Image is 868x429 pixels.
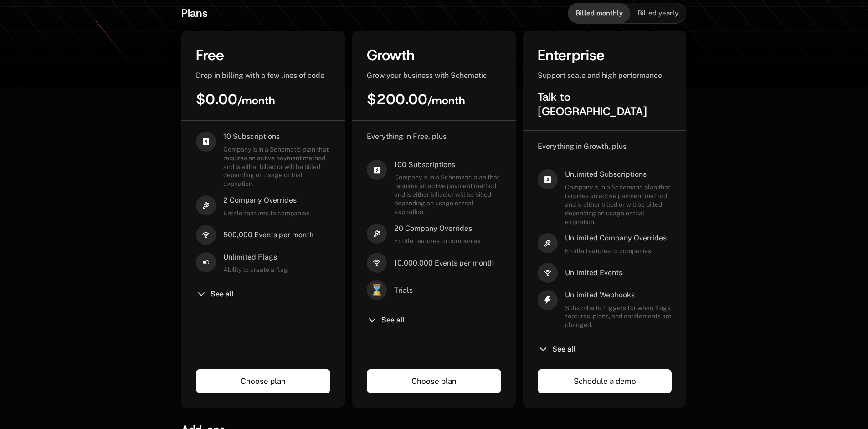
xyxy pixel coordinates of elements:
[538,142,627,151] span: Everything in Growth, plus
[367,132,447,141] span: Everything in Free, plus
[538,46,605,65] span: Enterprise
[181,6,208,20] span: Plans
[538,369,672,393] a: Schedule a demo
[196,195,216,215] i: hammer
[538,263,558,283] i: signal
[394,286,413,296] span: Trials
[196,369,330,393] a: Choose plan
[538,290,558,310] i: thunder
[394,224,480,234] span: 20 Company Overrides
[394,258,494,268] span: 10,000,000 Events per month
[196,289,207,300] i: chevron-down
[196,252,216,272] i: boolean-on
[223,230,313,240] span: 500,000 Events per month
[367,90,465,109] span: $200.00
[367,253,387,273] i: signal
[565,290,672,300] span: Unlimited Webhooks
[538,90,647,119] span: Talk to [GEOGRAPHIC_DATA]
[394,160,501,170] span: 100 Subscriptions
[196,46,224,65] span: Free
[538,169,558,189] i: cashapp
[223,195,309,205] span: 2 Company Overrides
[565,169,672,179] span: Unlimited Subscriptions
[565,268,622,278] span: Unlimited Events
[575,9,623,18] span: Billed monthly
[565,247,667,255] span: Entitle features to companies
[538,233,558,253] i: hammer
[196,225,216,245] i: signal
[223,145,330,188] span: Company is in a Schematic plan that requires an active payment method and is either billed or wil...
[223,209,309,218] span: Entitle features to companies
[552,346,576,353] span: See all
[196,71,324,80] span: Drop in billing with a few lines of code
[367,369,501,393] a: Choose plan
[223,132,330,142] span: 10 Subscriptions
[237,93,275,108] sub: / month
[394,237,480,245] span: Entitle features to companies
[367,280,387,300] span: ⌛
[223,252,288,262] span: Unlimited Flags
[367,71,487,80] span: Grow your business with Schematic
[223,266,288,274] span: Ability to create a flag
[367,160,387,180] i: cashapp
[427,93,465,108] sub: / month
[196,90,275,109] span: $0.00
[565,304,672,330] span: Subscribe to triggers for when flags, features, plans, and entitlements are changed.
[565,183,672,226] span: Company is in a Schematic plan that requires an active payment method and is either billed or wil...
[367,315,378,326] i: chevron-down
[394,173,501,216] span: Company is in a Schematic plan that requires an active payment method and is either billed or wil...
[637,9,678,18] span: Billed yearly
[538,71,662,80] span: Support scale and high performance
[381,317,405,324] span: See all
[196,132,216,152] i: cashapp
[538,344,549,355] i: chevron-down
[565,233,667,243] span: Unlimited Company Overrides
[211,291,234,298] span: See all
[367,224,387,244] i: hammer
[367,46,415,65] span: Growth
